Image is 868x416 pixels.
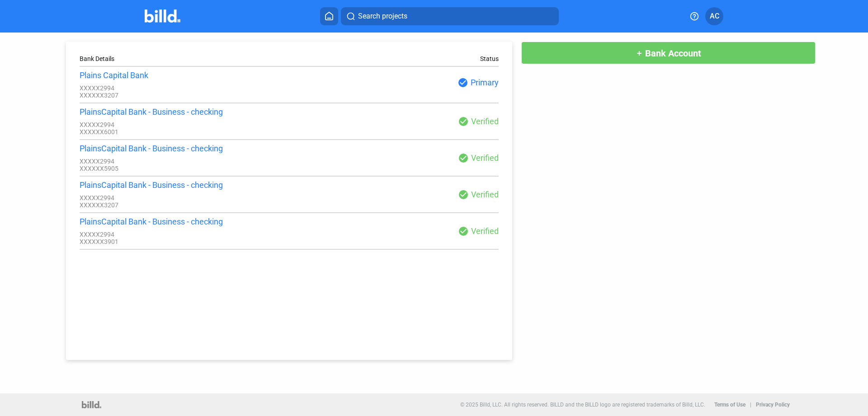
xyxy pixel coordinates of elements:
div: Verified [289,153,498,164]
div: XXXXX2994 [80,121,289,128]
div: Plains Capital Bank [80,70,289,80]
div: XXXXXX6001 [80,128,289,136]
p: © 2025 Billd, LLC. All rights reserved. BILLD and the BILLD logo are registered trademarks of Bil... [460,402,705,408]
b: Terms of Use [714,402,745,408]
div: XXXXX2994 [80,158,289,165]
div: XXXXXX3901 [80,238,289,245]
div: XXXXXX3207 [80,201,289,209]
div: Bank Details [80,55,289,62]
div: PlainsCapital Bank - Business - checking [80,217,289,226]
mat-icon: add [636,50,643,57]
mat-icon: check_circle [458,116,469,127]
div: XXXXX2994 [80,194,289,201]
img: Billd Company Logo [145,9,180,23]
button: Search projects [341,7,559,25]
b: Privacy Policy [756,402,790,408]
div: PlainsCapital Bank - Business - checking [80,144,289,153]
div: XXXXXX5905 [80,165,289,172]
mat-icon: check_circle [458,153,469,164]
button: AC [705,7,723,25]
p: | [750,402,751,408]
div: XXXXX2994 [80,84,289,92]
div: Verified [289,189,498,200]
div: PlainsCapital Bank - Business - checking [80,180,289,190]
img: logo [82,401,101,408]
span: AC [710,11,719,22]
div: Primary [289,77,498,88]
div: XXXXX2994 [80,231,289,238]
mat-icon: check_circle [458,77,468,88]
div: Verified [289,116,498,127]
div: Verified [289,226,498,237]
span: Bank Account [645,48,701,59]
span: Search projects [358,11,407,22]
button: Bank Account [521,42,816,64]
div: PlainsCapital Bank - Business - checking [80,107,289,117]
div: XXXXXX3207 [80,92,289,99]
mat-icon: check_circle [458,226,469,237]
div: Status [480,55,499,62]
mat-icon: check_circle [458,189,469,200]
